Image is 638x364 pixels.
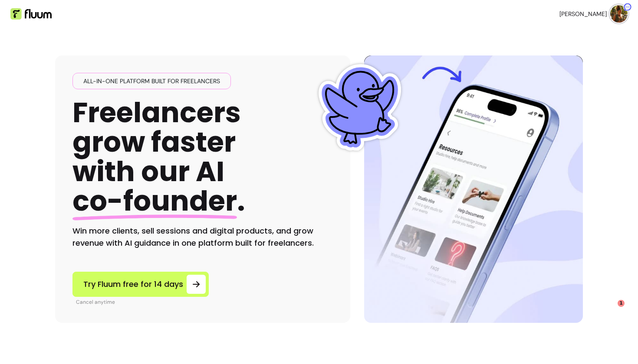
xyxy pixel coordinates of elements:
[83,278,183,290] span: Try Fluum free for 14 days
[72,182,237,220] span: co-founder
[72,225,333,249] h2: Win more clients, sell sessions and digital products, and grow revenue with AI guidance in one pl...
[316,64,403,151] img: Fluum Duck sticker
[559,5,628,23] button: avatar[PERSON_NAME]
[72,98,245,216] h1: Freelancers grow faster with our AI .
[10,8,52,19] img: Fluum Logo
[72,272,209,297] a: Try Fluum free for 14 days
[618,300,625,307] span: 1
[610,5,628,23] img: avatar
[464,276,638,341] iframe: Intercom notifications message
[80,77,224,85] span: All-in-one platform built for freelancers
[364,55,583,323] img: Hero
[600,300,621,321] iframe: Intercom live chat
[76,299,209,305] p: Cancel anytime
[559,10,607,18] span: [PERSON_NAME]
